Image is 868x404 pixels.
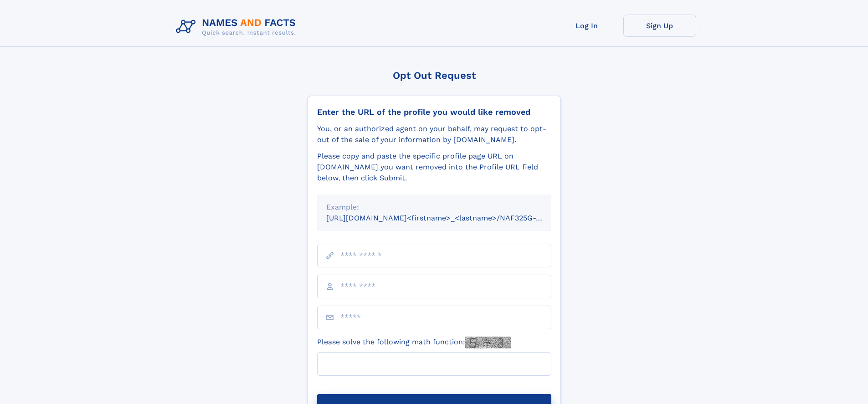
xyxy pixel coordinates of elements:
[172,15,303,39] img: Logo Names and Facts
[317,337,511,348] label: Please solve the following math function:
[550,15,623,37] a: Log In
[326,214,569,222] small: [URL][DOMAIN_NAME]<firstname>_<lastname>/NAF325G-xxxxxxxx
[308,70,561,81] div: Opt Out Request
[317,123,551,145] div: You, or an authorized agent on your behalf, may request to opt-out of the sale of your informatio...
[317,151,551,184] div: Please copy and paste the specific profile page URL on [DOMAIN_NAME] you want removed into the Pr...
[317,107,551,117] div: Enter the URL of the profile you would like removed
[326,202,542,213] div: Example:
[623,15,696,37] a: Sign Up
